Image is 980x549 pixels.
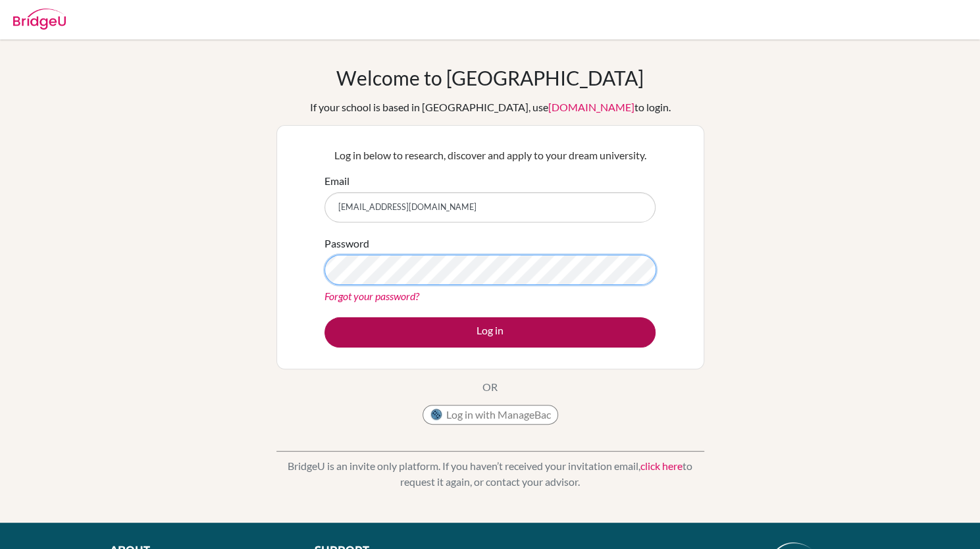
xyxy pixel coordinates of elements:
label: Email [324,173,349,189]
a: Forgot your password? [324,290,419,302]
button: Log in with ManageBac [423,405,558,425]
a: click here [640,459,683,472]
img: Bridge-U [13,9,66,30]
button: Log in [324,317,656,348]
p: Log in below to research, discover and apply to your dream university. [324,147,656,163]
h1: Welcome to [GEOGRAPHIC_DATA] [336,66,644,90]
p: OR [482,379,498,395]
p: BridgeU is an invite only platform. If you haven’t received your invitation email, to request it ... [276,458,704,490]
a: [DOMAIN_NAME] [548,101,634,113]
div: If your school is based in [GEOGRAPHIC_DATA], use to login. [310,99,671,115]
label: Password [324,236,369,251]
